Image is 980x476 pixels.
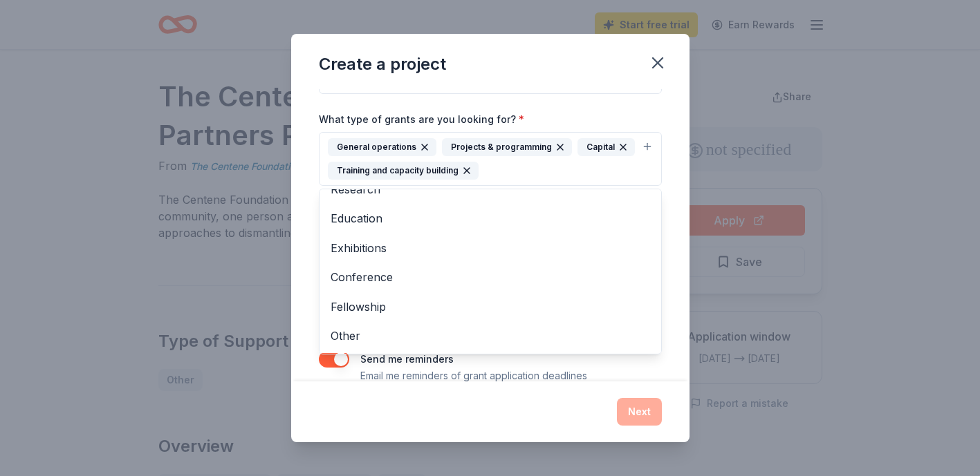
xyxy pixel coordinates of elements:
[331,180,650,198] span: Research
[331,327,650,345] span: Other
[577,138,635,156] div: Capital
[331,239,650,257] span: Exhibitions
[442,138,572,156] div: Projects & programming
[319,189,662,354] div: General operationsProjects & programmingCapitalTraining and capacity building
[328,162,479,180] div: Training and capacity building
[331,209,650,227] span: Education
[319,132,662,186] button: General operationsProjects & programmingCapitalTraining and capacity building
[331,298,650,316] span: Fellowship
[331,268,650,286] span: Conference
[328,138,436,156] div: General operations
